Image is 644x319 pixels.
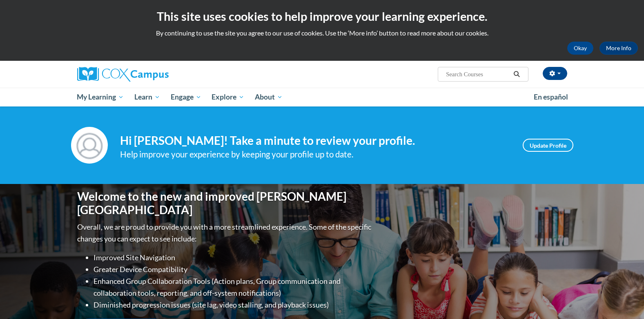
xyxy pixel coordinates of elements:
[71,127,108,164] img: Profile Image
[6,29,638,38] p: By continuing to use the site you agree to our use of cookies. Use the ‘More info’ button to read...
[94,275,373,299] li: Enhanced Group Collaboration Tools (Action plans, Group communication and collaboration tools, re...
[599,42,638,55] a: More Info
[510,69,523,79] button: Search
[134,92,160,102] span: Learn
[94,252,373,264] li: Improved Site Navigation
[77,221,373,245] p: Overall, we are proud to provide you with a more streamlined experience. Some of the specific cha...
[65,88,579,106] div: Main menu
[129,88,165,106] a: Learn
[534,93,568,101] span: En español
[77,67,232,82] a: Cox Campus
[94,299,373,311] li: Diminished progression issues (site lag, video stalling, and playback issues)
[94,264,373,275] li: Greater Device Compatibility
[567,42,593,55] button: Okay
[611,286,637,312] iframe: Button to launch messaging window
[171,92,201,102] span: Engage
[77,190,373,217] h1: Welcome to the new and improved [PERSON_NAME][GEOGRAPHIC_DATA]
[77,92,124,102] span: My Learning
[77,67,169,82] img: Cox Campus
[212,92,244,102] span: Explore
[120,148,510,161] div: Help improve your experience by keeping your profile up to date.
[255,92,283,102] span: About
[513,71,520,78] i: 
[6,8,638,24] h2: This site uses cookies to help improve your learning experience.
[543,67,567,80] button: Account Settings
[445,69,510,79] input: Search Courses
[528,89,573,106] a: En español
[165,88,207,106] a: Engage
[250,88,288,106] a: About
[72,88,129,106] a: My Learning
[120,134,510,148] h4: Hi [PERSON_NAME]! Take a minute to review your profile.
[523,139,573,152] a: Update Profile
[206,88,250,106] a: Explore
